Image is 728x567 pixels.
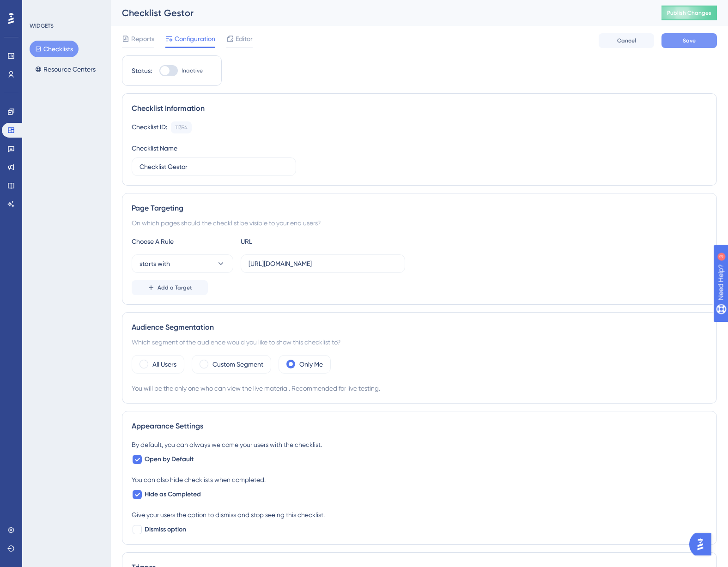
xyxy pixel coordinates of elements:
div: Give your users the option to dismiss and stop seeing this checklist. [132,509,707,520]
div: You can also hide checklists when completed. [132,474,707,485]
div: Which segment of the audience would you like to show this checklist to? [132,337,707,348]
span: Inactive [182,67,203,74]
div: Checklist Name [132,143,177,154]
button: Add a Target [132,280,208,295]
span: starts with [140,258,170,269]
div: Appearance Settings [132,421,707,432]
div: Status: [132,65,152,76]
button: Cancel [599,33,654,48]
div: URL [241,236,342,247]
div: Checklist ID: [132,121,167,133]
span: Configuration [175,33,215,44]
div: Choose A Rule [132,236,233,247]
div: Checklist Information [132,103,707,114]
input: Type your Checklist name [140,162,288,172]
button: Resource Centers [30,61,101,78]
span: Reports [131,33,154,44]
span: Editor [236,33,253,44]
span: Need Help? [22,2,58,13]
span: Dismiss option [145,524,186,535]
span: Hide as Completed [145,489,201,500]
label: All Users [152,359,176,370]
span: Cancel [617,37,636,44]
div: By default, you can always welcome your users with the checklist. [132,439,707,450]
span: Publish Changes [667,9,711,17]
input: yourwebsite.com/path [249,259,397,269]
div: WIDGETS [30,22,54,30]
div: On which pages should the checklist be visible to your end users? [132,217,707,229]
button: Save [661,33,717,48]
div: Audience Segmentation [132,322,707,333]
div: Checklist Gestor [122,6,638,19]
div: 3 [64,5,67,12]
label: Only Me [299,359,323,370]
label: Custom Segment [212,359,263,370]
div: 11394 [175,124,188,131]
span: Open by Default [145,454,194,465]
button: Checklists [30,41,79,57]
div: You will be the only one who can view the live material. Recommended for live testing. [132,383,707,394]
button: starts with [132,254,233,273]
span: Add a Target [158,284,192,291]
iframe: UserGuiding AI Assistant Launcher [689,531,717,558]
div: Page Targeting [132,203,707,214]
span: Save [683,37,696,44]
button: Publish Changes [661,6,717,20]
